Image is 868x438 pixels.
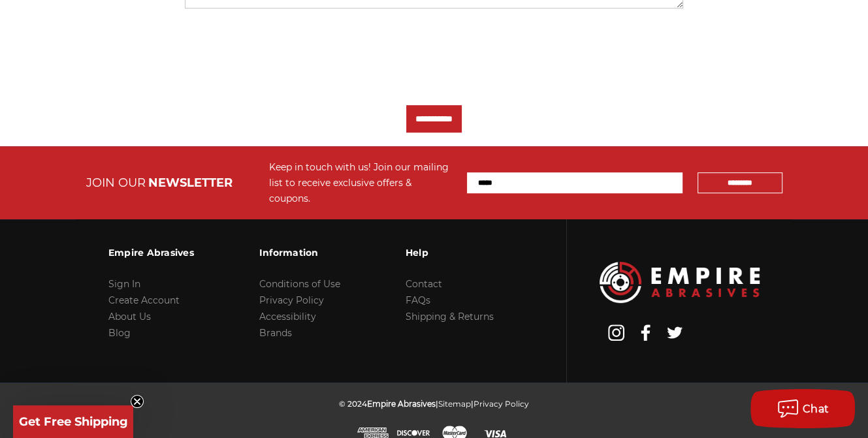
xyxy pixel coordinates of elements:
[259,239,340,266] h3: Information
[339,396,529,412] p: © 2024 | |
[108,311,151,322] a: About Us
[259,278,340,290] a: Conditions of Use
[108,239,194,266] h3: Empire Abrasives
[259,327,292,339] a: Brands
[108,278,140,290] a: Sign In
[108,294,180,306] a: Create Account
[438,399,471,409] a: Sitemap
[269,159,454,206] div: Keep in touch with us! Join our mailing list to receive exclusive offers & coupons.
[86,176,146,190] span: JOIN OUR
[108,327,131,339] a: Blog
[600,262,760,303] img: Empire Abrasives Logo Image
[19,415,128,429] span: Get Free Shipping
[406,294,430,306] a: FAQs
[259,311,316,322] a: Accessibility
[13,405,133,438] div: Get Free ShippingClose teaser
[406,311,494,322] a: Shipping & Returns
[131,395,144,408] button: Close teaser
[148,176,233,190] span: NEWSLETTER
[406,278,442,290] a: Contact
[185,27,383,78] iframe: reCAPTCHA
[474,399,529,409] a: Privacy Policy
[750,389,855,428] button: Chat
[259,294,324,306] a: Privacy Policy
[367,399,436,409] span: Empire Abrasives
[803,403,829,415] span: Chat
[406,239,494,266] h3: Help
